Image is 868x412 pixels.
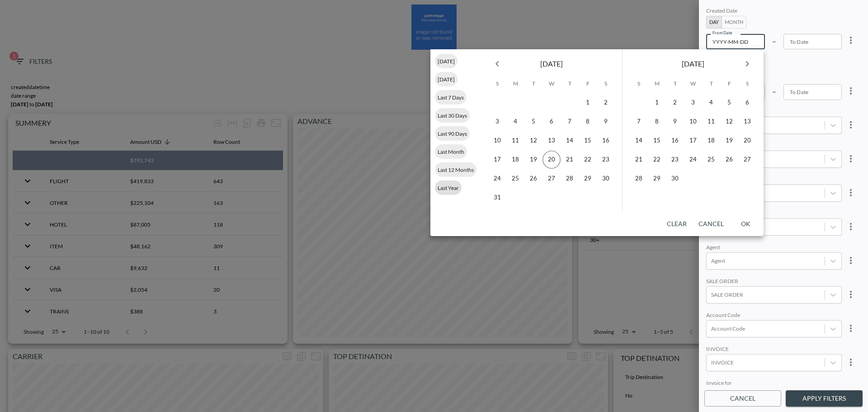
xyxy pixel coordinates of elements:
[666,151,684,169] button: 23
[435,148,467,155] span: Last Month
[542,170,561,188] button: 27
[648,94,666,112] button: 1
[507,75,524,93] span: Monday
[772,36,776,46] p: –
[706,57,842,66] div: Departure Date
[667,75,683,93] span: Tuesday
[561,132,579,150] button: 14
[524,151,542,169] button: 19
[783,34,842,49] input: YYYY-MM-DD
[704,390,781,407] button: Cancel
[435,144,467,159] div: Last Month
[842,353,860,371] button: more
[738,55,756,73] button: Next month
[435,162,476,177] div: Last 12 Months
[488,132,506,150] button: 10
[435,112,470,119] span: Last 30 Days
[666,113,684,131] button: 9
[488,170,506,188] button: 24
[842,218,860,236] button: more
[695,216,727,232] button: Cancel
[662,216,691,232] button: Clear
[561,113,579,131] button: 7
[706,142,842,151] div: Account Name
[579,132,597,150] button: 15
[435,94,467,101] span: Last 7 Days
[648,170,666,188] button: 29
[580,75,596,93] span: Friday
[435,185,462,191] span: Last Year
[506,151,524,169] button: 18
[435,108,470,123] div: Last 30 Days
[684,113,702,131] button: 10
[630,170,648,188] button: 28
[738,151,756,169] button: 27
[666,170,684,188] button: 30
[842,82,860,100] button: more
[706,210,842,218] div: GROUP ID
[561,151,579,169] button: 21
[435,90,467,104] div: Last 7 Days
[579,151,597,169] button: 22
[666,94,684,112] button: 2
[435,130,470,137] span: Last 90 Days
[738,94,756,112] button: 6
[649,75,665,93] span: Monday
[435,166,476,173] span: Last 12 Months
[706,108,842,117] div: GROUP
[542,132,561,150] button: 13
[597,151,615,169] button: 23
[435,72,458,86] div: [DATE]
[524,113,542,131] button: 5
[738,113,756,131] button: 13
[706,7,842,16] div: Created Date
[684,151,702,169] button: 24
[542,113,561,131] button: 6
[579,94,597,112] button: 1
[720,151,738,169] button: 26
[506,170,524,188] button: 25
[543,75,560,93] span: Wednesday
[524,132,542,150] button: 12
[842,150,860,168] button: more
[488,189,506,207] button: 31
[706,176,842,185] div: DATA AREA
[706,346,842,354] div: INVOICE
[506,132,524,150] button: 11
[685,75,701,93] span: Wednesday
[525,75,542,93] span: Tuesday
[684,132,702,150] button: 17
[702,113,720,131] button: 11
[597,132,615,150] button: 16
[630,151,648,169] button: 21
[597,170,615,188] button: 30
[488,55,506,73] button: Previous month
[435,58,458,65] span: [DATE]
[684,94,702,112] button: 3
[630,113,648,131] button: 7
[630,132,648,150] button: 14
[731,216,760,232] button: OK
[706,16,722,28] button: Day
[706,379,842,388] div: Invoice for
[682,57,704,70] span: [DATE]
[706,244,842,252] div: Agent
[435,54,458,68] div: [DATE]
[720,132,738,150] button: 19
[488,113,506,131] button: 3
[706,278,842,286] div: SALE ORDER
[706,312,842,320] div: Account Code
[435,76,458,83] span: [DATE]
[648,151,666,169] button: 22
[540,57,563,70] span: [DATE]
[702,94,720,112] button: 4
[561,170,579,188] button: 28
[702,151,720,169] button: 25
[842,184,860,202] button: more
[722,16,746,28] button: Month
[720,94,738,112] button: 5
[435,180,462,195] div: Last Year
[842,116,860,134] button: more
[842,251,860,270] button: more
[579,170,597,188] button: 29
